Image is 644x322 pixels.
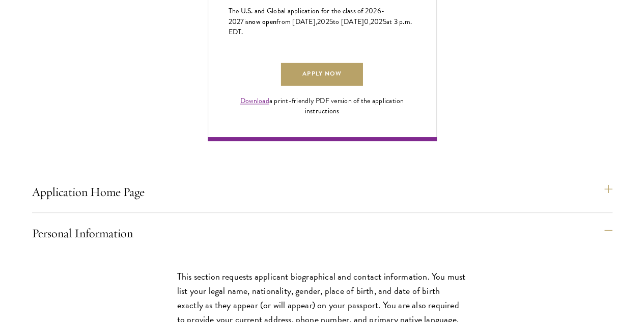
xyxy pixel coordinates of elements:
[371,16,383,27] span: 202
[281,63,362,86] a: Apply Now
[276,16,317,27] span: from [DATE],
[317,16,329,27] span: 202
[244,16,249,27] span: is
[369,16,371,27] span: ,
[229,6,377,16] span: The U.S. and Global application for the class of 202
[377,6,381,16] span: 6
[240,16,244,27] span: 7
[229,16,412,37] span: at 3 p.m. EDT.
[383,16,386,27] span: 5
[32,221,612,245] button: Personal Information
[329,16,333,27] span: 5
[364,16,369,27] span: 0
[248,16,276,27] span: now open
[240,95,269,106] a: Download
[229,6,385,27] span: -202
[229,96,416,116] div: a print-friendly PDF version of the application instructions
[333,16,364,27] span: to [DATE]
[32,180,612,204] button: Application Home Page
